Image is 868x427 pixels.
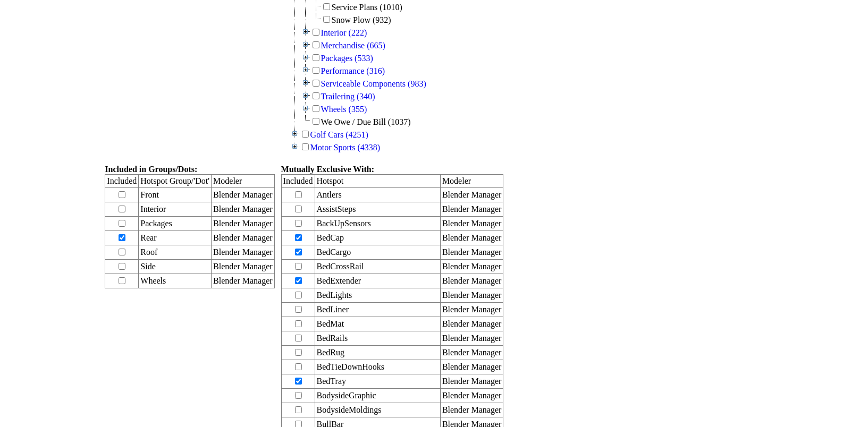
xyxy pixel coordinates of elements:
[321,79,426,88] a: Serviceable Components (983)
[440,188,503,202] td: Blender Manager
[440,346,503,360] td: Blender Manager
[290,128,300,139] img: Expand Golf Cars (4251)
[105,175,139,188] td: Included
[315,274,440,288] td: BedExtender
[315,360,440,374] td: BedTieDownHooks
[315,374,440,389] td: BedTray
[139,231,212,245] td: Rear
[212,260,275,274] td: Blender Manager
[300,103,310,113] img: Expand Wheels (355)
[212,202,275,217] td: Blender Manager
[139,274,212,288] td: Wheels
[315,317,440,331] td: BedMat
[139,260,212,274] td: Side
[310,130,368,139] a: Golf Cars (4251)
[212,217,275,231] td: Blender Manager
[440,274,503,288] td: Blender Manager
[139,217,212,231] td: Packages
[315,175,440,188] td: Hotspot
[315,202,440,217] td: AssistSteps
[315,346,440,360] td: BedRug
[332,15,391,24] span: Snow Plow (932)
[315,217,440,231] td: BackUpSensors
[315,231,440,245] td: BedCap
[321,66,385,75] a: Performance (316)
[321,117,411,126] span: We Owe / Due Bill (1037)
[139,175,212,188] td: Hotspot Group/'Dot'
[321,41,385,50] a: Merchandise (665)
[321,54,373,63] a: Packages (533)
[139,188,212,202] td: Front
[139,202,212,217] td: Interior
[321,28,367,37] a: Interior (222)
[440,202,503,217] td: Blender Manager
[310,143,381,152] a: Motor Sports (4338)
[300,77,310,88] img: Expand Serviceable Components (983)
[321,92,375,101] a: Trailering (340)
[300,64,310,75] img: Expand Performance (316)
[440,217,503,231] td: Blender Manager
[212,274,275,288] td: Blender Manager
[212,245,275,260] td: Blender Manager
[315,260,440,274] td: BedCrossRail
[440,317,503,331] td: Blender Manager
[315,288,440,303] td: BedLights
[139,245,212,260] td: Roof
[315,389,440,403] td: BodysideGraphic
[315,188,440,202] td: Antlers
[440,175,503,188] td: Modeler
[315,303,440,317] td: BedLiner
[440,288,503,303] td: Blender Manager
[300,26,310,37] img: Expand Interior (222)
[440,331,503,346] td: Blender Manager
[212,231,275,245] td: Blender Manager
[315,403,440,417] td: BodysideMoldings
[315,245,440,260] td: BedCargo
[105,165,197,174] b: Included in Groups/Dots:
[440,260,503,274] td: Blender Manager
[440,360,503,374] td: Blender Manager
[332,3,402,12] span: Service Plans (1010)
[300,52,310,62] img: Expand Packages (533)
[300,90,310,100] img: Expand Trailering (340)
[440,374,503,389] td: Blender Manager
[321,105,367,114] a: Wheels (355)
[440,389,503,403] td: Blender Manager
[440,231,503,245] td: Blender Manager
[281,175,315,188] td: Included
[281,165,374,174] b: Mutually Exclusive With:
[440,403,503,417] td: Blender Manager
[212,175,275,188] td: Modeler
[212,188,275,202] td: Blender Manager
[440,303,503,317] td: Blender Manager
[300,39,310,49] img: Expand Merchandise (665)
[290,141,300,151] img: Expand Motor Sports (4338)
[315,331,440,346] td: BedRails
[440,245,503,260] td: Blender Manager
